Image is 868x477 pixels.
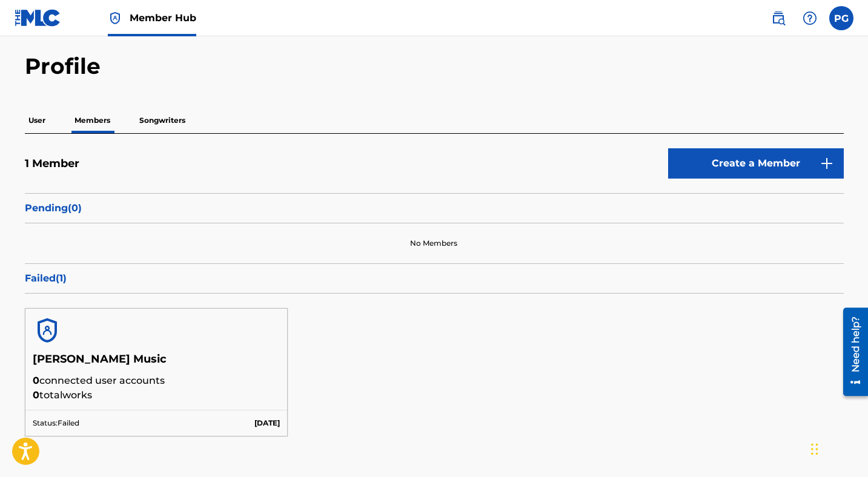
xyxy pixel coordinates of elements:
[798,6,822,30] div: Help
[108,11,122,25] img: Top Rightsholder
[25,157,79,171] h5: 1 Member
[766,6,790,30] a: Public Search
[33,375,39,386] span: 0
[410,238,457,249] p: No Members
[33,388,280,403] p: total works
[807,419,868,477] iframe: Chat Widget
[811,431,818,467] div: Drag
[15,9,61,27] img: MLC Logo
[829,6,853,30] div: User Menu
[33,316,62,345] img: account
[71,108,114,133] p: Members
[33,389,39,401] span: 0
[25,108,49,133] p: User
[33,373,280,388] p: connected user accounts
[33,418,79,429] p: Status: Failed
[820,156,834,171] img: 9d2ae6d4665cec9f34b9.svg
[25,201,844,215] p: Pending ( 0 )
[25,53,844,80] h2: Profile
[254,418,280,429] p: [DATE]
[834,303,868,401] iframe: Resource Center
[130,11,196,25] span: Member Hub
[803,11,817,25] img: help
[136,108,189,133] p: Songwriters
[25,271,844,286] p: Failed ( 1 )
[33,352,280,373] h5: [PERSON_NAME] Music
[668,148,844,179] a: Create a Member
[771,11,786,25] img: search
